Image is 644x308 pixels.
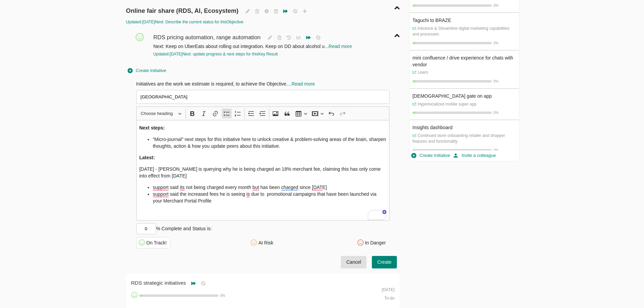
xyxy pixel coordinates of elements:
[494,148,498,152] span: 0 %
[372,256,397,268] button: Create
[384,296,395,301] span: To-do
[494,79,498,83] span: 0 %
[139,155,155,160] strong: Latest:
[141,110,176,118] span: Choose heading
[365,239,386,246] div: In Danger
[341,256,366,268] button: Cancel
[139,125,165,131] strong: Next steps:
[453,152,496,160] span: Invite a colleague
[128,67,166,75] span: Create Initiative
[126,66,168,76] button: Create Initiative
[412,133,516,144] p: Continued store onboarding retailer and shopper features and functionality
[126,19,400,25] div: Updated: [DATE] Next: Describe the current status for this Objective
[153,44,325,49] span: Next: Keep on UberEats about rolling out integration. Keep on DD about alcohol u
[325,44,352,49] a: ...Read more
[412,124,516,131] div: Insights dashboard
[220,294,225,298] span: 0 %
[494,41,498,45] span: 0 %
[377,258,391,266] span: Create
[153,184,386,191] li: support said its not being charged every month but has been charged since [DATE]
[139,166,386,179] p: [DATE] - [PERSON_NAME] is querying why he is being charged an 18% merchant fee, claiming this has...
[131,280,189,286] span: RDS strategic initiatives
[494,111,498,115] span: 0 %
[346,258,361,266] span: Cancel
[136,120,390,220] div: Rich Text Editor, main
[136,80,390,87] div: Initiatives are the work we estimate is required, to achieve the Objective.
[136,90,390,104] input: E.G. Interview 50 customers who recently signed up
[410,150,452,161] button: Create Initiative
[146,239,167,246] div: On Track!
[153,191,386,204] li: support said the increased fees he is seeing is due to promotional campaigns that have been launc...
[138,108,184,119] button: Choose heading
[494,4,498,7] span: 0 %
[412,101,516,107] p: Hyperlocalized mobile super app
[153,27,262,42] span: RDS pricing automation, range automation
[412,26,516,37] p: Advance & Streamline digital marketing capabilities and processes
[382,287,395,292] span: [DATE]
[412,93,516,99] div: [DEMOGRAPHIC_DATA] gate on app
[412,70,516,75] p: Learn
[153,136,386,149] li: “Micro-journal” next steps for this initiative here to unlock creative & problem-solving areas of...
[258,239,273,246] div: At Risk
[153,51,358,57] div: Updated: [DATE] Next: update progress & next steps for this Key Result
[411,152,450,160] span: Create Initiative
[288,81,315,87] span: ...Read more
[452,150,497,161] button: Invite a colleague
[156,226,212,231] span: % Complete and Status is:
[412,54,516,68] div: mini confluence / drive experience for chats with vendor
[412,17,516,24] div: Taguchi to BRAZE
[136,106,390,120] div: Editor toolbar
